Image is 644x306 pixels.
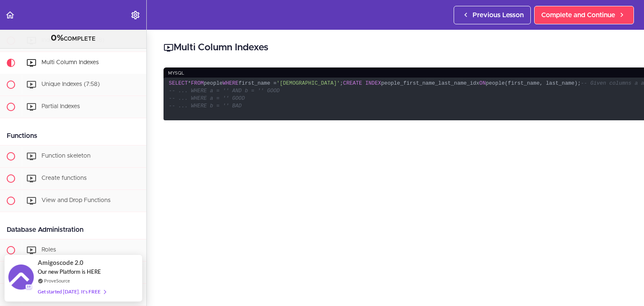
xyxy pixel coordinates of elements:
span: Roles [42,247,56,253]
svg: Back to course curriculum [5,10,15,20]
span: -- ... WHERE a = '' GOOD [169,96,245,101]
span: Amigoscode 2.0 [38,258,83,267]
span: Complete and Continue [541,10,615,20]
a: Complete and Continue [534,6,634,24]
span: CREATE [343,80,362,86]
span: FROM [191,80,204,86]
span: INDEX [365,80,381,86]
span: Previous Lesson [473,10,524,20]
span: Unique Indexes (7:58) [42,81,100,87]
svg: Settings Menu [130,10,140,20]
span: Create functions [42,175,87,181]
span: ON [479,80,486,86]
a: ProveSource [44,277,70,284]
a: Previous Lesson [454,6,531,24]
div: Get started [DATE]. It's FREE [38,287,106,296]
span: 0% [51,34,64,42]
span: -- ... WHERE a = '' AND b = '' GOOD [169,88,280,94]
span: WHERE [223,80,239,86]
img: provesource social proof notification image [8,265,34,292]
span: Partial Indexes [42,104,80,109]
div: COMPLETE [10,33,136,44]
span: Function skeleton [42,153,91,159]
span: '[DEMOGRAPHIC_DATA]' [277,80,340,86]
span: View and Drop Functions [42,197,111,203]
span: Our new Platform is HERE [38,268,101,275]
span: Multi Column Indexes [42,60,99,65]
span: SELECT [169,80,188,86]
span: -- ... WHERE b = '' BAD [169,103,242,109]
